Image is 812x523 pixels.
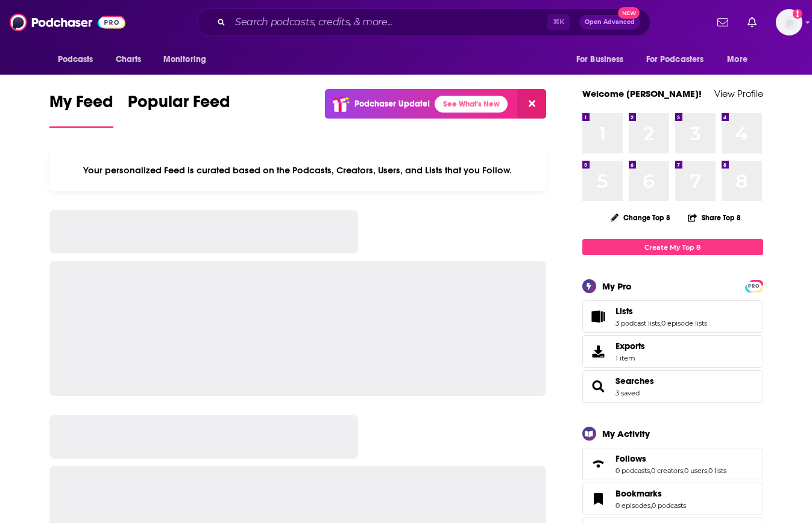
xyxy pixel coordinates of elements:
[155,48,222,71] button: open menu
[638,48,722,71] button: open menu
[615,501,650,510] a: 0 episodes
[116,51,142,68] span: Charts
[587,343,611,360] span: Exports
[58,51,93,68] span: Podcasts
[230,13,547,32] input: Search podcasts, credits, & more...
[708,466,726,475] a: 0 lists
[582,300,763,333] span: Lists
[603,210,678,225] button: Change Top 8
[719,48,763,71] button: open menu
[615,354,645,362] span: 1 item
[650,501,652,510] span: ,
[582,448,763,480] span: Follows
[602,428,650,439] div: My Activity
[651,466,683,475] a: 0 creators
[683,466,684,475] span: ,
[747,281,761,290] a: PRO
[547,14,570,30] span: ⌘ K
[602,280,632,292] div: My Pro
[582,483,763,515] span: Bookmarks
[615,306,707,317] a: Lists
[684,466,707,475] a: 0 users
[615,389,640,397] a: 3 saved
[49,150,547,191] div: Your personalized Feed is curated based on the Podcasts, Creators, Users, and Lists that you Follow.
[793,9,802,19] svg: Add a profile image
[108,48,149,71] a: Charts
[615,341,645,351] span: Exports
[615,453,726,464] a: Follows
[615,306,633,317] span: Lists
[615,319,660,327] a: 3 podcast lists
[587,456,611,472] a: Follows
[49,91,113,128] a: My Feed
[660,319,661,327] span: ,
[10,11,125,34] img: Podchaser - Follow, Share and Rate Podcasts
[587,491,611,507] a: Bookmarks
[646,51,704,68] span: For Podcasters
[163,51,206,68] span: Monitoring
[128,91,230,128] a: Popular Feed
[197,8,650,36] div: Search podcasts, credits, & more...
[128,91,230,119] span: Popular Feed
[49,48,109,71] button: open menu
[587,378,611,395] a: Searches
[743,12,761,32] a: Show notifications dropdown
[582,239,763,255] a: Create My Top 8
[776,9,802,36] img: User Profile
[727,51,747,68] span: More
[714,88,763,99] a: View Profile
[707,466,708,475] span: ,
[435,96,508,113] a: See What's New
[582,370,763,403] span: Searches
[49,91,113,119] span: My Feed
[615,376,654,386] a: Searches
[618,7,640,19] span: New
[568,48,639,71] button: open menu
[687,206,741,229] button: Share Top 8
[615,453,646,464] span: Follows
[615,466,650,475] a: 0 podcasts
[585,19,635,25] span: Open Advanced
[713,12,733,32] a: Show notifications dropdown
[354,99,430,109] p: Podchaser Update!
[615,488,662,499] span: Bookmarks
[576,51,624,68] span: For Business
[579,15,640,29] button: Open AdvancedNew
[776,9,802,36] button: Show profile menu
[652,501,686,510] a: 0 podcasts
[582,88,702,99] a: Welcome [PERSON_NAME]!
[582,335,763,368] a: Exports
[747,282,761,291] span: PRO
[776,9,802,36] span: Logged in as tinajoell1
[650,466,651,475] span: ,
[661,319,707,327] a: 0 episode lists
[615,488,686,499] a: Bookmarks
[587,308,611,325] a: Lists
